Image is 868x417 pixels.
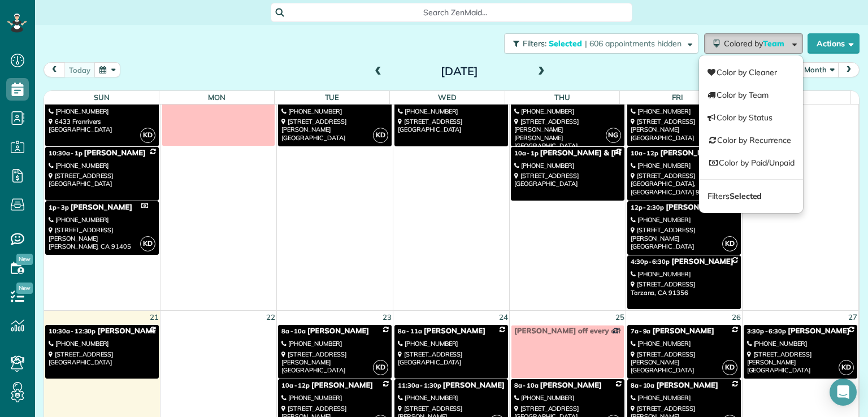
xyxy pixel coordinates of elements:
span: 7a - 9a [631,327,651,335]
span: [PERSON_NAME] [307,327,369,336]
span: [PERSON_NAME] [84,149,146,158]
span: 10a - 1p [514,149,539,157]
div: [PHONE_NUMBER] [398,107,505,115]
div: [STREET_ADDRESS][PERSON_NAME] [PERSON_NAME], CA 91405 [49,226,155,250]
div: [PHONE_NUMBER] [281,340,388,347]
button: Actions [808,33,860,54]
div: [PHONE_NUMBER] [281,394,388,402]
span: Filters [708,191,762,201]
div: [STREET_ADDRESS][PERSON_NAME] [GEOGRAPHIC_DATA] [631,226,737,250]
div: [PHONE_NUMBER] [49,162,155,170]
a: Color by Recurrence [699,129,803,151]
span: Thu [554,93,570,102]
span: Selected [549,38,583,49]
a: 23 [381,311,393,324]
span: [PERSON_NAME] [311,381,373,390]
span: 12p - 2:30p [631,203,665,211]
span: | 606 appointments hidden [585,38,682,49]
span: [PERSON_NAME] [660,149,722,158]
div: [PHONE_NUMBER] [631,394,737,402]
div: 6433 Franrivers [GEOGRAPHIC_DATA] [49,118,155,134]
a: Color by Team [699,84,803,106]
div: [PHONE_NUMBER] [631,216,737,224]
a: Color by Cleaner [699,61,803,84]
a: 26 [731,311,742,324]
span: 3:30p - 6:30p [747,327,787,335]
span: KD [722,236,737,251]
span: [PERSON_NAME] - The 20 [671,257,765,266]
div: [STREET_ADDRESS] [GEOGRAPHIC_DATA] [49,172,155,188]
div: [STREET_ADDRESS] Tarzana, CA 91356 [631,280,737,297]
h2: [DATE] [389,65,530,77]
strong: Selected [730,191,762,201]
span: [PERSON_NAME] [442,381,504,390]
span: [PERSON_NAME] [71,203,132,212]
div: [PHONE_NUMBER] [631,107,737,115]
div: [STREET_ADDRESS] [GEOGRAPHIC_DATA] [49,350,155,367]
div: [PHONE_NUMBER] [281,107,388,115]
button: Filters: Selected | 606 appointments hidden [504,33,698,54]
span: Wed [438,93,457,102]
span: NG [606,128,621,143]
span: Filters: [523,38,546,49]
span: [PERSON_NAME] off every other [DATE] [514,327,657,336]
span: New [16,254,33,265]
div: [PHONE_NUMBER] [398,340,505,347]
span: [PERSON_NAME] [666,203,727,212]
a: FiltersSelected [699,185,803,207]
span: 8a - 10a [631,381,655,389]
span: [PERSON_NAME] [788,327,849,336]
span: KD [839,360,854,375]
div: [STREET_ADDRESS] [GEOGRAPHIC_DATA] [514,172,621,188]
div: [PHONE_NUMBER] [49,107,155,115]
div: [STREET_ADDRESS] [PERSON_NAME][GEOGRAPHIC_DATA] [631,118,737,142]
span: 8a - 10a [281,327,306,335]
a: 22 [265,311,276,324]
div: [STREET_ADDRESS] [GEOGRAPHIC_DATA] [398,118,505,134]
div: [PHONE_NUMBER] [49,216,155,224]
a: 25 [614,311,626,324]
span: 10:30a - 12:30p [49,327,96,335]
div: [PHONE_NUMBER] [747,340,854,347]
div: [STREET_ADDRESS] [PERSON_NAME][GEOGRAPHIC_DATA] [281,350,388,375]
div: [PHONE_NUMBER] [49,340,155,347]
span: Sun [94,93,110,102]
a: Color by Status [699,106,803,129]
div: [PHONE_NUMBER] [631,270,737,278]
span: 1p - 3p [49,203,69,211]
span: 8a - 11a [398,327,422,335]
span: KD [373,128,388,143]
span: [PERSON_NAME] [540,381,602,390]
div: [STREET_ADDRESS][PERSON_NAME] [GEOGRAPHIC_DATA] [631,350,737,375]
span: 11:30a - 1:30p [398,381,441,389]
div: [STREET_ADDRESS] [GEOGRAPHIC_DATA], [GEOGRAPHIC_DATA] 90068 [631,172,737,196]
div: [PHONE_NUMBER] [514,162,621,170]
span: 4:30p - 6:30p [631,258,670,266]
span: Mon [208,93,225,102]
span: [PERSON_NAME] [656,381,718,390]
button: Colored byTeam [704,33,803,54]
span: [PERSON_NAME] [424,327,485,336]
div: [PHONE_NUMBER] [514,394,621,402]
span: 10:30a - 1p [49,149,83,157]
div: [STREET_ADDRESS] [PERSON_NAME][GEOGRAPHIC_DATA] [281,118,388,142]
span: KD [722,360,737,375]
div: Open Intercom Messenger [830,379,857,406]
div: [PHONE_NUMBER] [631,162,737,170]
span: Fri [672,93,683,102]
button: today [64,62,96,77]
span: KD [373,360,388,375]
span: KD [140,236,155,251]
span: New [16,283,33,294]
span: Tue [325,93,340,102]
span: [PERSON_NAME] & [PERSON_NAME] [540,149,673,158]
div: [PHONE_NUMBER] [631,340,737,347]
a: Color by Paid/Unpaid [699,151,803,174]
span: [PERSON_NAME] [PERSON_NAME] [97,327,223,336]
span: [PERSON_NAME] [652,327,714,336]
a: Filters: Selected | 606 appointments hidden [498,33,698,54]
span: 8a - 10a [514,381,539,389]
span: 10a - 12p [631,149,659,157]
span: Colored by [724,38,788,49]
div: [STREET_ADDRESS] [GEOGRAPHIC_DATA] [398,350,505,367]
